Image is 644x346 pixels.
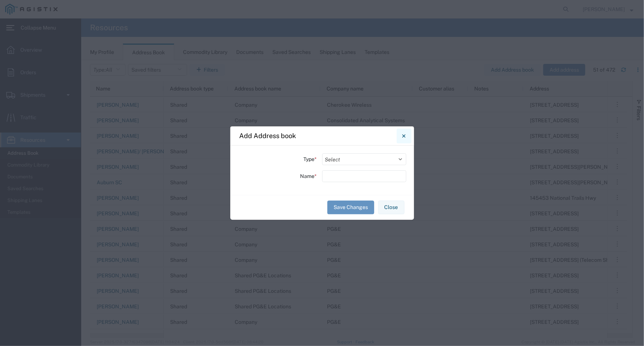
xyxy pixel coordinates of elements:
button: Close [378,201,404,215]
label: Name [300,170,317,182]
button: Close [397,129,411,143]
h4: Add Address book [240,131,296,141]
label: Type [304,153,317,165]
button: Save Changes [327,201,374,215]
